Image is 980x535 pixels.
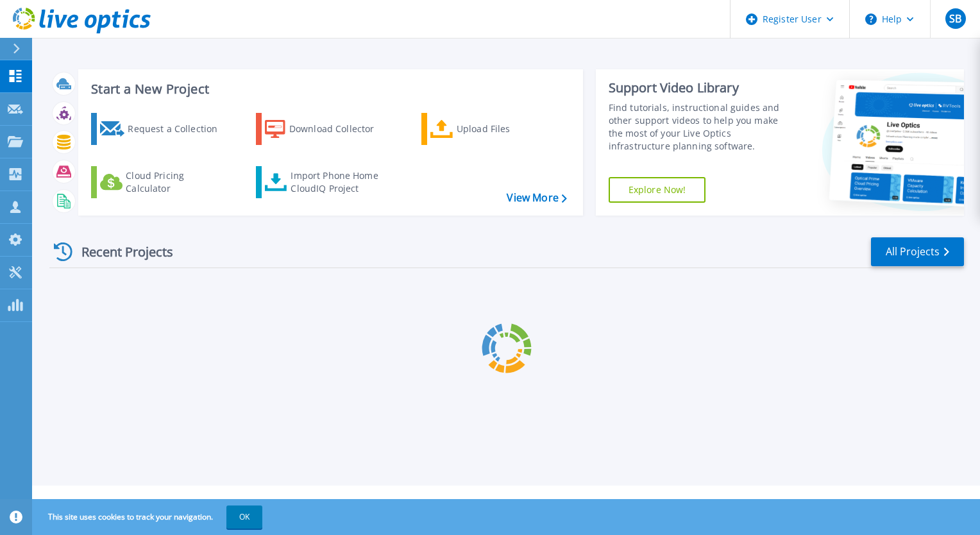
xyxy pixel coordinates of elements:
[421,113,564,145] a: Upload Files
[91,82,566,96] h3: Start a New Project
[49,236,190,267] div: Recent Projects
[128,116,230,142] div: Request a Collection
[609,80,793,96] div: Support Video Library
[609,177,706,203] a: Explore Now!
[949,13,961,24] span: SB
[457,116,559,142] div: Upload Files
[291,169,391,195] div: Import Phone Home CloudIQ Project
[609,101,793,153] div: Find tutorials, instructional guides and other support videos to help you make the most of your L...
[126,169,228,195] div: Cloud Pricing Calculator
[256,113,399,145] a: Download Collector
[35,505,262,529] span: This site uses cookies to track your navigation.
[91,113,234,145] a: Request a Collection
[289,116,392,142] div: Download Collector
[91,166,234,198] a: Cloud Pricing Calculator
[871,237,964,266] a: All Projects
[226,505,262,529] button: OK
[507,192,566,204] a: View More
